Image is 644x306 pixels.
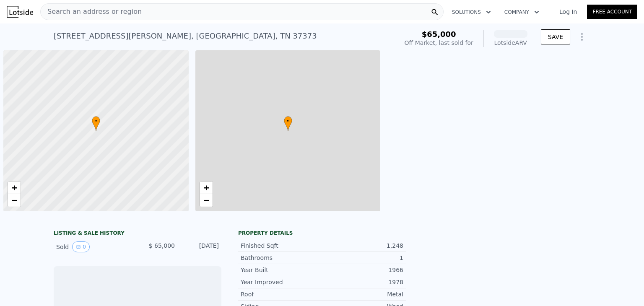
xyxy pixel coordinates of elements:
div: 1966 [322,266,403,274]
div: Metal [322,290,403,298]
div: Off Market, last sold for [405,39,473,47]
a: Zoom out [200,194,213,207]
div: • [92,116,100,131]
span: + [203,182,209,193]
div: Sold [56,241,131,252]
span: • [92,117,100,125]
span: Search an address or region [41,7,142,17]
span: $65,000 [422,30,456,39]
img: Lotside [7,6,33,18]
span: $ 65,000 [149,242,175,249]
button: Company [498,5,546,20]
div: Property details [238,230,406,236]
div: [DATE] [182,241,219,252]
a: Zoom in [200,182,213,194]
div: 1978 [322,278,403,286]
div: LISTING & SALE HISTORY [54,230,221,238]
button: Show Options [574,29,590,45]
div: • [284,116,292,131]
button: Solutions [445,5,498,20]
span: − [203,195,209,205]
span: − [12,195,17,205]
span: • [284,117,292,125]
div: Year Built [241,266,322,274]
span: + [12,182,17,193]
div: 1,248 [322,241,403,250]
div: Bathrooms [241,254,322,262]
a: Log In [549,8,587,16]
div: 1 [322,254,403,262]
div: [STREET_ADDRESS][PERSON_NAME] , [GEOGRAPHIC_DATA] , TN 37373 [54,30,317,42]
div: Roof [241,290,322,298]
div: Lotside ARV [494,39,527,47]
div: Finished Sqft [241,241,322,250]
a: Zoom in [8,182,21,194]
button: View historical data [72,241,90,252]
button: SAVE [541,29,570,44]
div: Year Improved [241,278,322,286]
a: Zoom out [8,194,21,207]
a: Free Account [587,5,637,19]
